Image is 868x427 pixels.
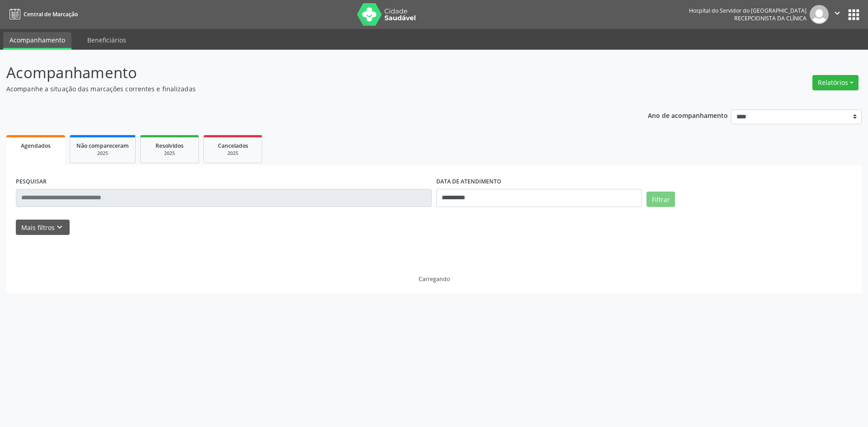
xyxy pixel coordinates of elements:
span: Cancelados [218,142,248,150]
a: Central de Marcação [6,7,78,22]
i: keyboard_arrow_down [55,222,65,232]
div: Carregando [419,275,450,283]
span: Resolvidos [156,142,184,150]
p: Acompanhamento [6,61,605,84]
button: apps [846,7,862,23]
div: 2025 [147,150,192,157]
a: Acompanhamento [3,32,71,50]
button: Relatórios [812,75,859,90]
button:  [829,5,846,24]
i:  [832,8,842,18]
div: 2025 [76,150,129,157]
span: Recepcionista da clínica [734,14,807,22]
button: Filtrar [646,192,675,207]
p: Ano de acompanhamento [648,109,728,121]
div: 2025 [210,150,255,157]
p: Acompanhe a situação das marcações correntes e finalizadas [6,84,605,94]
a: Beneficiários [81,32,132,48]
button: Mais filtroskeyboard_arrow_down [16,220,70,235]
span: Agendados [21,142,51,150]
label: PESQUISAR [16,175,47,189]
span: Central de Marcação [24,10,78,18]
div: Hospital do Servidor do [GEOGRAPHIC_DATA] [689,7,807,14]
label: DATA DE ATENDIMENTO [436,175,501,189]
span: Não compareceram [76,142,129,150]
img: img [810,5,829,24]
